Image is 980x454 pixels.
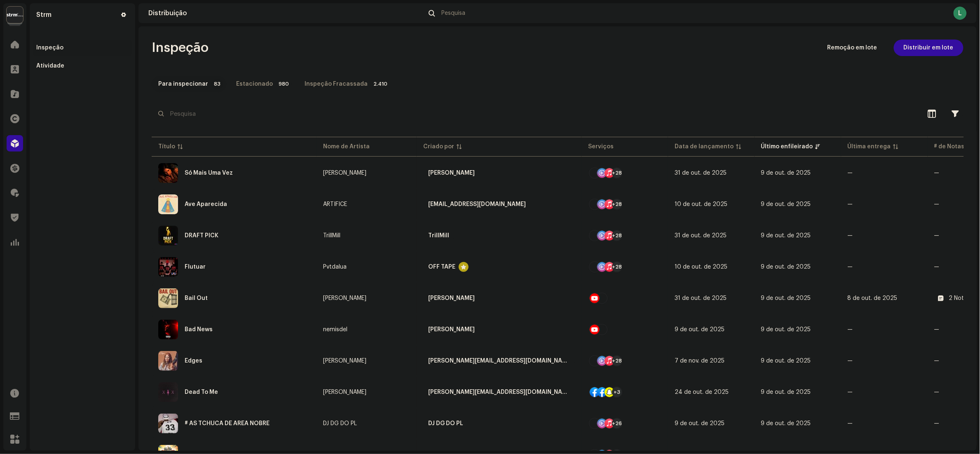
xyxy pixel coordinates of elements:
div: DJ DG DO PL [323,421,357,426]
re-m-nav-item: Atividade [33,58,132,74]
div: Data de lançamento [675,143,734,151]
span: 9 de out. de 2025 [761,295,811,301]
span: — [848,201,853,207]
div: [PERSON_NAME] [323,358,366,364]
div: [PERSON_NAME] [428,166,475,180]
div: [PERSON_NAME] [428,323,475,336]
span: — [848,389,853,395]
span: 31 de out. de 2025 [675,170,727,176]
div: Bail Out [185,295,208,301]
span: Inspeção [152,40,209,56]
div: Ave Aparecida [185,201,227,207]
span: — [848,170,853,176]
span: 9 de out. de 2025 [761,389,811,395]
span: 9 de out. de 2025 [761,264,811,270]
img: 3478a230-a0d0-415f-aea3-ffb0759c1828 [158,414,178,433]
div: Bad News [185,327,213,332]
span: 7 de nov. de 2025 [675,358,724,364]
div: [PERSON_NAME] [323,295,366,301]
div: [PERSON_NAME][EMAIL_ADDRESS][DOMAIN_NAME] [428,386,570,399]
div: L [954,7,967,20]
div: [PERSON_NAME][EMAIL_ADDRESS][DOMAIN_NAME] [428,354,570,367]
span: Caryn Dixon [323,358,410,364]
img: 02a04645-a6f4-42bd-a3b5-9fd7446778c7 [158,382,178,402]
button: Remoção em lote [818,40,887,56]
span: caryn@caryndixonmusic.com [423,386,575,399]
span: Pvtdalua [323,264,410,270]
span: — [848,358,853,364]
span: ARTIFICE [323,201,410,207]
img: 680cedc7-fd58-42a2-b3de-c05caf735911 [158,257,178,277]
span: 9 de out. de 2025 [761,421,811,426]
span: artificemusicyt@gmail.com [423,198,575,211]
div: [EMAIL_ADDRESS][DOMAIN_NAME] [428,198,526,211]
span: 24 de out. de 2025 [675,389,729,395]
span: 8 de out. de 2025 [848,295,898,301]
span: 9 de out. de 2025 [761,233,811,239]
span: DJ DG DO PL [423,417,575,430]
div: Strm [36,12,52,18]
div: +26 [612,419,622,428]
div: Pvtdalua [323,264,347,270]
div: [PERSON_NAME] [428,292,475,305]
div: Título [158,143,175,151]
p-badge: 2.410 [371,79,390,89]
span: — [848,233,853,239]
span: 9 de out. de 2025 [761,327,811,332]
div: DJ DG DO PL [428,417,463,430]
div: Inspeção [36,44,63,51]
span: TrillMill [423,229,575,242]
span: nemisdel [323,327,410,332]
p-badge: 980 [276,79,291,89]
div: Edges [185,358,202,364]
span: Valenttina Dias [323,170,410,176]
span: OFF TAPE [423,260,575,274]
div: +3 [612,387,622,397]
div: Atividade [36,63,64,69]
div: Só Mais Uma Vez [185,170,233,176]
span: Jah Munna [423,292,575,305]
div: +28 [612,262,622,272]
div: Criado por [423,143,454,151]
span: 9 de out. de 2025 [761,201,811,207]
div: Flutuar [185,264,206,270]
div: DRAFT PICK [185,233,218,239]
div: Último enfileirado [761,143,813,151]
div: ARTIFICE [323,201,347,207]
span: Caryn Dixon [323,389,410,395]
div: +28 [612,231,622,241]
span: — [848,264,853,270]
img: 48c38750-2870-4571-88c9-b4c00ea973f3 [158,194,178,214]
span: TrillMill [323,233,410,239]
button: Distribuir em lote [894,40,964,56]
div: Inspeção Fracassada [305,76,368,92]
span: 9 de out. de 2025 [761,170,811,176]
span: Jah Bklue [323,295,410,301]
div: nemisdel [323,327,347,332]
re-m-nav-item: Inspeção [33,40,132,56]
span: 31 de out. de 2025 [675,295,727,301]
img: be06f199-d591-4bfd-8915-bc32e59ffc69 [158,351,178,371]
span: 10 de out. de 2025 [675,264,727,270]
span: 31 de out. de 2025 [675,233,727,239]
img: 6d69a919-6d9b-4d8e-9d87-3a089599add9 [158,288,178,308]
div: TrillMill [323,233,340,239]
span: 9 de out. de 2025 [761,358,811,364]
div: OFF TAPE [428,260,455,274]
div: Para inspecionar [158,76,208,92]
div: Distribuição [148,10,419,16]
div: +28 [612,199,622,209]
div: +28 [612,356,622,366]
img: 144e966f-82c4-4baf-90a7-652ec975562e [158,163,178,183]
span: Remoção em lote [828,40,877,56]
div: Dead To Me [185,389,218,395]
span: DJ DG DO PL [323,421,410,426]
div: [PERSON_NAME] [323,170,366,176]
img: 416e2d4f-95fc-4c44-af5f-5f74da8a6e8d [158,320,178,339]
div: +28 [612,168,622,178]
img: a62c4ece-814d-4030-9c40-821787d6943e [158,226,178,246]
div: # AS TCHUCA DE AREA NOBRE [185,421,270,426]
span: 9 de out. de 2025 [675,421,724,426]
span: Distribuir em lote [904,40,954,56]
span: Pesquisa [442,10,466,16]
